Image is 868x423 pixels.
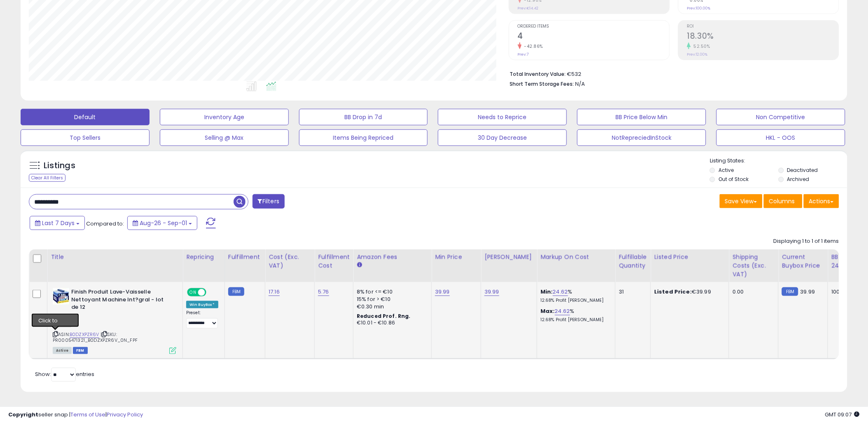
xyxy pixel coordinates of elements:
div: Cost (Exc. VAT) [269,253,311,270]
button: Needs to Reprice [438,109,567,125]
label: Deactivated [787,167,818,174]
div: Min Price [435,253,477,261]
div: 100% [831,288,859,296]
a: 5.76 [318,288,329,296]
button: Save View [720,194,763,208]
small: FBM [228,287,244,296]
small: FBM [782,287,798,296]
div: Preset: [186,310,218,329]
small: Prev: €14.42 [518,6,539,11]
a: 39.99 [435,288,450,296]
span: Show: entries [35,370,94,378]
div: Win BuyBox * [186,301,218,308]
button: BB Drop in 7d [299,109,428,125]
span: All listings currently available for purchase on Amazon [53,347,72,354]
small: Amazon Fees. [357,261,362,269]
b: Min: [540,288,553,296]
a: Terms of Use [70,411,105,418]
div: 0.00 [732,288,772,296]
small: Prev: 12.00% [687,52,708,57]
label: Archived [787,176,810,183]
div: Displaying 1 to 1 of 1 items [774,237,839,245]
button: Default [21,109,150,125]
a: 24.62 [555,307,570,315]
div: Fulfillment Cost [318,253,350,270]
h2: 18.30% [687,31,839,42]
img: 515m7ecL4JL._SL40_.jpg [53,288,69,305]
span: ROI [687,24,839,29]
span: 2025-09-9 09:07 GMT [825,411,860,418]
p: 12.68% Profit [PERSON_NAME] [540,317,609,323]
label: Active [718,167,734,174]
a: 17.16 [269,288,280,296]
a: B0DZXPZR6V [70,331,99,338]
span: OFF [205,289,218,296]
span: 39.99 [800,288,815,296]
strong: Copyright [8,411,38,418]
span: Last 7 Days [42,219,75,227]
div: 8% for <= €10 [357,288,425,296]
div: Repricing [186,253,221,261]
p: Listing States: [710,157,847,165]
div: €0.30 min [357,303,425,310]
button: NotRepreciedInStock [577,129,706,146]
span: Ordered Items [518,24,669,29]
b: Short Term Storage Fees: [510,80,574,87]
h2: 4 [518,31,669,42]
div: [PERSON_NAME] [484,253,533,261]
button: Selling @ Max [160,129,289,146]
div: seller snap | | [8,411,143,419]
button: Filters [253,194,285,209]
button: Top Sellers [21,129,150,146]
li: €532 [510,68,833,78]
button: BB Price Below Min [577,109,706,125]
a: Privacy Policy [107,411,143,418]
button: 30 Day Decrease [438,129,567,146]
span: | SKU: PR0005471321_B0DZXPZR6V_0N_FPF [53,331,138,343]
div: €39.99 [654,288,723,296]
small: 52.50% [691,43,710,49]
div: Listed Price [654,253,725,261]
div: % [540,308,609,323]
div: Fulfillment [228,253,262,261]
small: -42.86% [522,43,543,49]
div: 15% for > €10 [357,296,425,303]
span: ON [188,289,198,296]
b: Total Inventory Value: [510,70,566,78]
span: Columns [769,197,795,205]
div: BB Share 24h. [831,253,861,270]
b: Listed Price: [654,288,692,296]
b: Reduced Prof. Rng. [357,313,411,320]
b: Max: [540,307,555,315]
div: Amazon Fees [357,253,428,261]
span: Aug-26 - Sep-01 [140,219,187,227]
button: HKL - OOS [716,129,845,146]
span: Compared to: [86,220,124,228]
small: Prev: 7 [518,52,529,57]
div: Fulfillable Quantity [619,253,647,270]
span: N/A [576,80,585,88]
button: Inventory Age [160,109,289,125]
button: Items Being Repriced [299,129,428,146]
span: FBM [73,347,88,354]
button: Last 7 Days [30,216,85,230]
div: Shipping Costs (Exc. VAT) [732,253,775,279]
button: Columns [764,194,802,208]
b: Finish Produit Lave-Vaisselle Nettoyant Machine Int?gral - lot de 12 [71,288,171,313]
label: Out of Stock [718,176,749,183]
div: 31 [619,288,644,296]
p: 12.68% Profit [PERSON_NAME] [540,298,609,303]
a: 39.99 [484,288,499,296]
th: The percentage added to the cost of goods (COGS) that forms the calculator for Min & Max prices. [537,249,615,282]
button: Non Competitive [716,109,845,125]
div: Current Buybox Price [782,253,824,270]
div: ASIN: [53,288,176,353]
small: Prev: 100.00% [687,6,711,11]
button: Actions [804,194,839,208]
span: RHY [53,318,72,327]
div: Clear All Filters [29,174,66,182]
div: €10.01 - €10.86 [357,320,425,327]
div: Title [51,253,179,261]
button: Aug-26 - Sep-01 [127,216,197,230]
div: Markup on Cost [540,253,612,261]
